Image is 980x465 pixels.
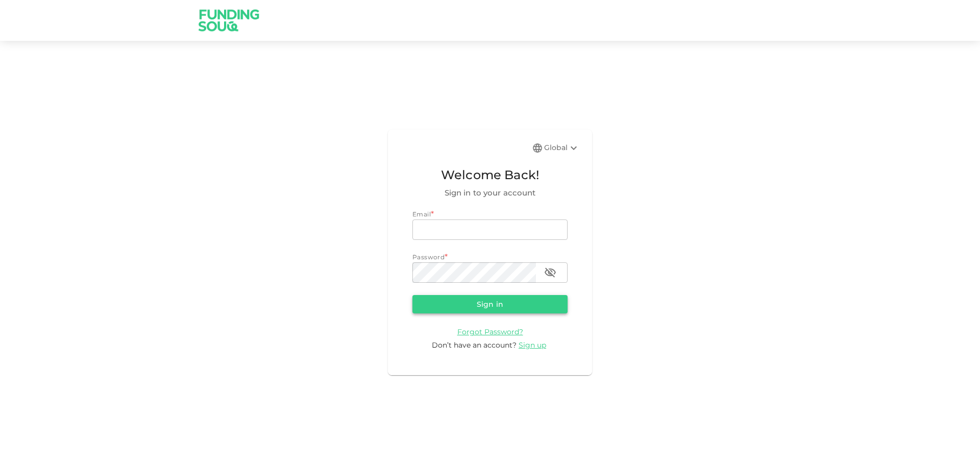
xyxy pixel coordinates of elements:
span: Sign in to your account [412,187,568,199]
input: password [412,262,536,283]
span: Password [412,253,445,261]
span: Welcome Back! [412,165,568,185]
span: Don’t have an account? [432,340,517,350]
span: Email [412,210,431,218]
button: Sign in [412,295,568,313]
a: Forgot Password? [457,327,523,336]
span: Forgot Password? [457,327,523,336]
div: Global [544,142,580,154]
input: email [412,219,568,240]
span: Sign up [519,340,546,350]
